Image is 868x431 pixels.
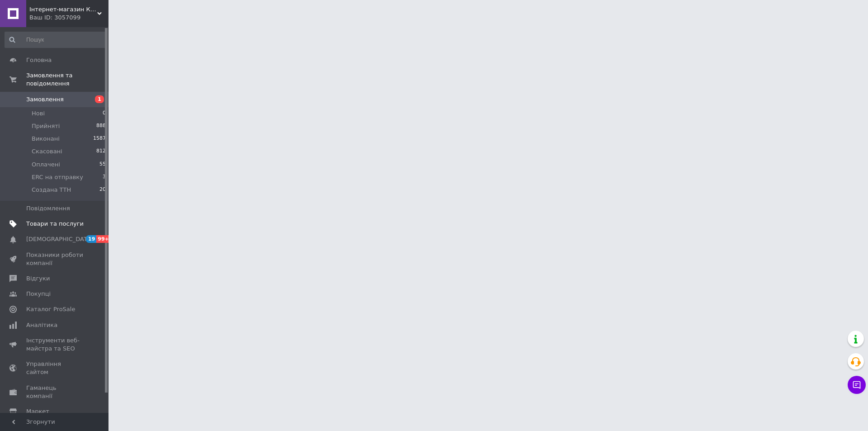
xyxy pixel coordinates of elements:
[26,251,84,267] span: Показники роботи компанії
[26,360,84,376] span: Управління сайтом
[86,235,96,243] span: 19
[96,235,111,243] span: 99+
[5,32,107,48] input: Пошук
[95,95,104,103] span: 1
[26,336,84,353] span: Інструменти веб-майстра та SEO
[32,173,83,181] span: ERC на отправку
[26,220,84,228] span: Товари та послуги
[93,135,106,143] span: 1587
[26,204,70,213] span: Повідомлення
[848,376,866,394] button: Чат з покупцем
[26,384,84,400] span: Гаманець компанії
[103,173,106,181] span: 3
[99,161,106,169] span: 55
[96,122,106,130] span: 888
[26,56,52,64] span: Головна
[26,95,64,104] span: Замовлення
[32,122,60,130] span: Прийняті
[26,321,57,329] span: Аналітика
[96,147,106,156] span: 812
[29,5,97,14] span: Інтернет-магазин КУБОМЕТР
[32,186,71,194] span: Создана ТТН
[26,407,49,416] span: Маркет
[32,147,62,156] span: Скасовані
[32,109,45,118] span: Нові
[103,109,106,118] span: 0
[26,275,50,283] span: Відгуки
[26,305,75,313] span: Каталог ProSale
[32,135,60,143] span: Виконані
[26,71,108,88] span: Замовлення та повідомлення
[32,161,60,169] span: Оплачені
[99,186,106,194] span: 20
[26,290,51,298] span: Покупці
[29,14,108,22] div: Ваш ID: 3057099
[26,235,93,243] span: [DEMOGRAPHIC_DATA]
